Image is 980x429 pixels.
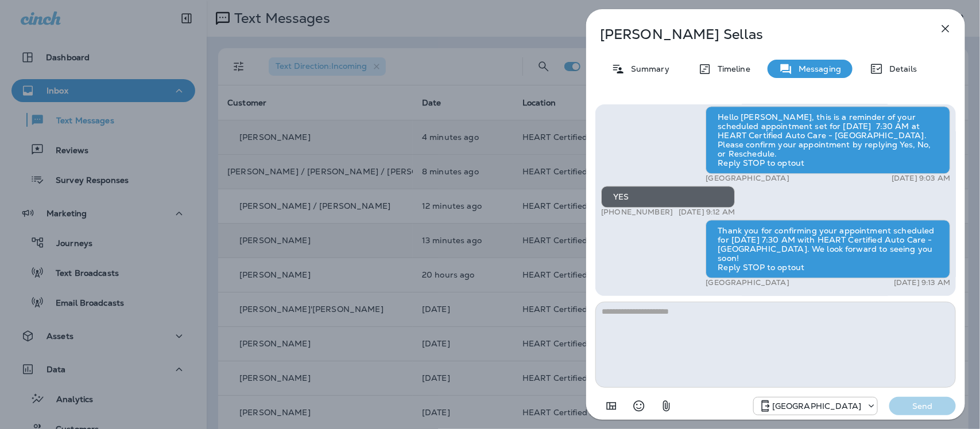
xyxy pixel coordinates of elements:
[706,278,789,287] p: [GEOGRAPHIC_DATA]
[601,186,735,208] div: YES
[892,174,950,183] p: [DATE] 9:03 AM
[706,106,950,174] div: Hello [PERSON_NAME], this is a reminder of your scheduled appointment set for [DATE] 7:30 AM at H...
[679,208,735,217] p: [DATE] 9:12 AM
[600,26,913,42] p: [PERSON_NAME] Sellas
[884,64,917,73] p: Details
[600,395,623,418] button: Add in a premade template
[712,64,750,73] p: Timeline
[601,208,673,217] p: [PHONE_NUMBER]
[627,395,650,418] button: Select an emoji
[625,64,669,73] p: Summary
[706,174,789,183] p: [GEOGRAPHIC_DATA]
[793,64,841,73] p: Messaging
[894,278,950,287] p: [DATE] 9:13 AM
[754,399,877,413] div: +1 (847) 262-3704
[706,220,950,278] div: Thank you for confirming your appointment scheduled for [DATE] 7:30 AM with HEART Certified Auto ...
[772,401,861,411] p: [GEOGRAPHIC_DATA]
